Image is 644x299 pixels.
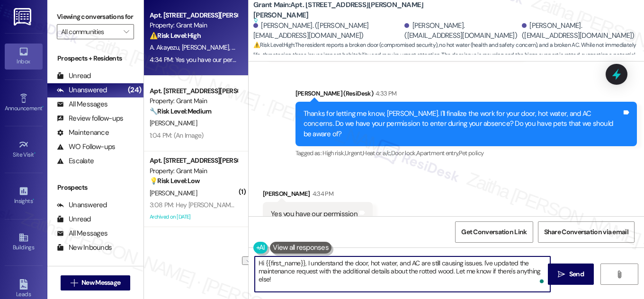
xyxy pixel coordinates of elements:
[150,43,182,52] span: A. Akayezu
[150,201,476,209] div: 3:08 PM: Hey [PERSON_NAME] is there any way I can talk to someone from the property team on the p...
[345,149,363,157] span: Urgent ,
[548,264,594,285] button: Send
[61,275,131,290] button: New Message
[14,8,33,26] img: ResiDesk Logo
[150,176,200,185] strong: 💡 Risk Level: Low
[150,31,201,40] strong: ⚠️ Risk Level: High
[416,149,459,157] span: Apartment entry ,
[57,200,107,210] div: Unanswered
[71,279,78,287] i: 
[150,166,237,176] div: Property: Grant Main
[34,150,36,157] span: •
[57,128,109,138] div: Maintenance
[569,269,584,279] span: Send
[253,21,402,41] div: [PERSON_NAME]. ([PERSON_NAME][EMAIL_ADDRESS][DOMAIN_NAME])
[522,21,637,41] div: [PERSON_NAME]. ([EMAIL_ADDRESS][DOMAIN_NAME])
[263,189,373,202] div: [PERSON_NAME]
[57,85,107,95] div: Unanswered
[57,114,123,123] div: Review follow-ups
[616,271,623,278] i: 
[57,9,134,24] label: Viewing conversations for
[150,55,253,64] div: 4:34 PM: Yes you have our permission
[253,41,294,49] strong: ⚠️ Risk Level: High
[363,149,391,157] span: Heat or a/c ,
[150,131,204,140] div: 1:04 PM: (An Image)
[150,119,197,127] span: [PERSON_NAME]
[271,209,358,219] div: Yes you have our permission
[255,256,550,292] textarea: To enrich screen reader interactions, please activate Accessibility in Grammarly extension settings
[544,227,628,237] span: Share Conversation via email
[47,53,143,63] div: Prospects + Residents
[57,229,107,238] div: All Messages
[538,221,635,243] button: Share Conversation via email
[5,137,43,162] a: Site Visit •
[459,149,484,157] span: Pet policy
[150,96,237,106] div: Property: Grant Main
[57,156,94,166] div: Escalate
[150,86,237,96] div: Apt. [STREET_ADDRESS][PERSON_NAME][PERSON_NAME]
[125,83,143,97] div: (24)
[322,149,345,157] span: High risk ,
[57,214,91,224] div: Unread
[295,88,637,102] div: [PERSON_NAME] (ResiDesk)
[150,189,197,197] span: [PERSON_NAME]
[558,271,565,278] i: 
[461,227,527,237] span: Get Conversation Link
[5,44,43,69] a: Inbox
[57,142,115,152] div: WO Follow-ups
[57,99,107,109] div: All Messages
[149,211,238,223] div: Archived on [DATE]
[404,21,519,41] div: [PERSON_NAME]. ([EMAIL_ADDRESS][DOMAIN_NAME])
[150,20,237,30] div: Property: Grant Main
[33,196,34,203] span: •
[42,104,44,110] span: •
[310,189,333,199] div: 4:34 PM
[182,43,232,52] span: [PERSON_NAME]
[5,183,43,209] a: Insights •
[5,229,43,255] a: Buildings
[61,24,119,39] input: All communities
[47,183,143,193] div: Prospects
[253,40,644,70] span: : The resident reports a broken door (compromised security), no hot water (health and safety conc...
[81,278,120,288] span: New Message
[295,146,637,160] div: Tagged as:
[455,221,533,243] button: Get Conversation Link
[57,243,112,253] div: New Inbounds
[150,10,237,20] div: Apt. [STREET_ADDRESS][PERSON_NAME][PERSON_NAME]
[304,109,622,139] div: Thanks for letting me know, [PERSON_NAME]. I'll finalize the work for your door, hot water, and A...
[373,88,396,98] div: 4:33 PM
[124,28,129,35] i: 
[57,71,91,81] div: Unread
[391,149,417,157] span: Door lock ,
[150,107,211,115] strong: 🔧 Risk Level: Medium
[150,156,237,166] div: Apt. [STREET_ADDRESS][PERSON_NAME]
